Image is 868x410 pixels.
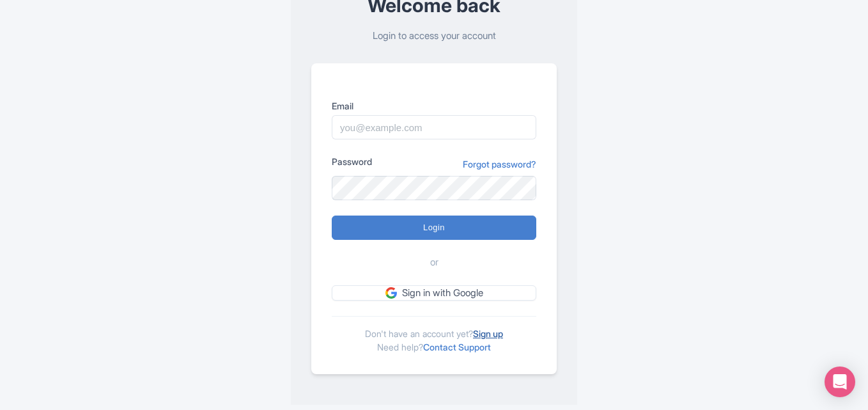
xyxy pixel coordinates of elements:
[385,287,397,299] img: google.svg
[332,115,536,139] input: you@example.com
[332,316,536,354] div: Don't have an account yet? Need help?
[332,285,536,301] a: Sign in with Google
[473,328,503,339] a: Sign up
[332,99,536,113] label: Email
[423,342,491,352] a: Contact Support
[332,155,372,168] label: Password
[463,157,536,171] a: Forgot password?
[430,255,438,270] span: or
[825,367,855,397] div: Open Intercom Messenger
[311,29,557,43] p: Login to access your account
[332,216,536,240] input: Login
